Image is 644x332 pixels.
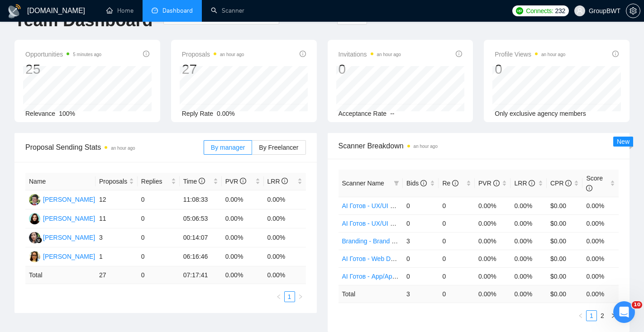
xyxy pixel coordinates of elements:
[138,266,180,284] td: 0
[439,232,475,250] td: 0
[495,61,565,78] div: 0
[632,301,642,308] span: 10
[586,185,592,191] span: info-circle
[439,214,475,232] td: 0
[547,214,583,232] td: $0.00
[414,144,438,149] time: an hour ago
[547,285,583,303] td: $ 0.00
[180,209,222,228] td: 05:06:53
[390,110,394,117] span: --
[25,49,101,60] span: Opportunities
[608,310,619,321] li: Next Page
[138,190,180,209] td: 0
[394,180,399,186] span: filter
[180,190,222,209] td: 11:08:33
[25,142,204,153] span: Proposal Sending Stats
[182,61,244,78] div: 27
[180,228,222,247] td: 00:14:07
[586,310,597,321] li: 1
[273,291,284,302] button: left
[514,180,535,187] span: LRR
[95,209,138,228] td: 11
[298,294,303,299] span: right
[29,213,40,224] img: SK
[420,180,427,186] span: info-circle
[342,273,415,280] a: AI Готов - App/Application
[582,214,619,232] td: 0.00%
[582,232,619,250] td: 0.00%
[339,49,401,60] span: Invitations
[613,301,635,323] iframe: Intercom live chat
[377,52,401,57] time: an hour ago
[516,7,523,14] img: upwork-logo.png
[7,4,22,19] img: logo
[339,285,403,303] td: Total
[295,291,306,302] button: right
[577,8,583,14] span: user
[493,180,500,186] span: info-circle
[95,266,138,284] td: 27
[264,247,306,266] td: 0.00%
[29,195,95,203] a: AS[PERSON_NAME]
[612,51,619,57] span: info-circle
[264,266,306,284] td: 0.00 %
[220,52,244,57] time: an hour ago
[608,310,619,321] button: right
[392,176,401,190] span: filter
[526,6,553,16] span: Connects:
[339,140,619,152] span: Scanner Breakdown
[217,110,235,117] span: 0.00%
[182,49,244,60] span: Proposals
[510,197,547,214] td: 0.00%
[626,7,640,14] span: setting
[586,175,603,192] span: Score
[403,214,439,232] td: 0
[510,232,547,250] td: 0.00%
[565,180,572,186] span: info-circle
[43,194,95,204] div: [PERSON_NAME]
[547,267,583,285] td: $0.00
[25,266,95,284] td: Total
[180,266,222,284] td: 07:17:41
[138,173,180,190] th: Replies
[339,61,401,78] div: 0
[267,178,288,185] span: LRR
[211,7,244,14] a: searchScanner
[342,180,384,187] span: Scanner Name
[222,190,264,209] td: 0.00%
[183,178,205,185] span: Time
[222,228,264,247] td: 0.00%
[403,232,439,250] td: 3
[138,228,180,247] td: 0
[495,110,586,117] span: Only exclusive agency members
[29,252,95,260] a: OL[PERSON_NAME]
[495,49,565,60] span: Profile Views
[342,255,493,262] a: AI Готов - Web Design Intermediate минус Developer
[578,313,583,318] span: left
[403,285,439,303] td: 3
[626,7,640,14] a: setting
[439,285,475,303] td: 0
[550,180,572,187] span: CPR
[99,176,127,186] span: Proposals
[439,197,475,214] td: 0
[95,190,138,209] td: 12
[162,7,193,14] span: Dashboard
[95,228,138,247] td: 3
[59,110,75,117] span: 100%
[152,7,158,14] span: dashboard
[138,247,180,266] td: 0
[403,250,439,267] td: 0
[95,173,138,190] th: Proposals
[342,202,410,209] a: AI Готов - UX/UI Design
[141,176,169,186] span: Replies
[541,52,565,57] time: an hour ago
[439,250,475,267] td: 0
[295,291,306,302] li: Next Page
[597,311,607,321] a: 2
[547,197,583,214] td: $0.00
[222,209,264,228] td: 0.00%
[273,291,284,302] li: Previous Page
[73,52,101,57] time: 5 minutes ago
[240,178,246,184] span: info-circle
